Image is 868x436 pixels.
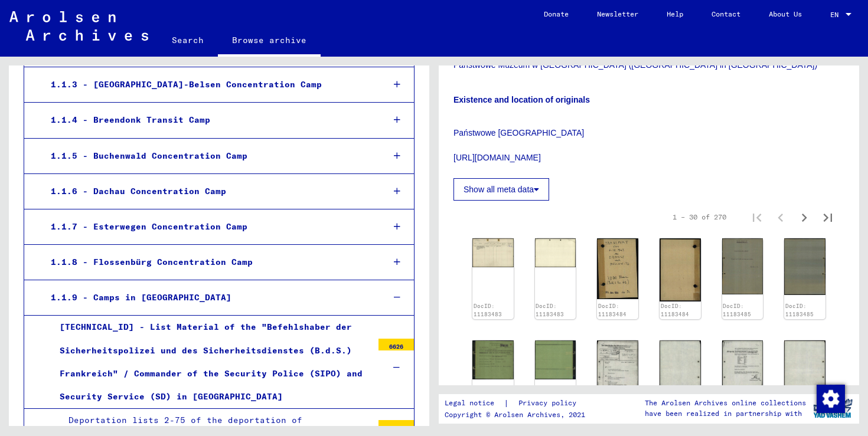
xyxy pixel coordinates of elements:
a: DocID: 11183484 [661,303,689,317]
a: Search [158,26,218,54]
a: Browse archive [218,26,321,57]
a: Legal notice [445,397,504,409]
img: 002.jpg [660,340,701,398]
img: 002.jpg [535,238,576,267]
div: | [445,397,590,409]
img: 001.jpg [472,340,514,379]
div: 1.1.5 - Buchenwald Concentration Camp [42,145,374,168]
a: DocID: 11183485 [785,303,814,317]
img: Change consent [817,385,845,413]
p: The Arolsen Archives online collections [645,398,806,408]
p: Copyright © Arolsen Archives, 2021 [445,409,590,420]
button: First page [745,205,769,229]
img: 001.jpg [472,238,514,267]
button: Show all meta data [453,178,549,201]
img: 002.jpg [535,340,576,379]
div: [TECHNICAL_ID] - List Material of the "Befehlshaber der Sicherheitspolizei und des Sicherheitsdie... [51,316,373,408]
div: 1.1.9 - Camps in [GEOGRAPHIC_DATA] [42,286,374,309]
div: 1.1.7 - Esterwegen Concentration Camp [42,215,374,238]
img: 002.jpg [784,340,825,398]
div: 6626 [378,339,414,350]
img: 002.jpg [784,238,825,295]
button: Last page [816,205,840,229]
a: DocID: 11183483 [474,303,502,317]
button: Previous page [769,205,792,229]
button: Next page [792,205,816,229]
p: have been realized in partnership with [645,408,806,419]
img: Arolsen_neg.svg [9,11,148,41]
img: 001.jpg [722,238,763,294]
img: 001.jpg [597,238,638,299]
a: DocID: 11183484 [598,303,626,317]
a: DocID: 11183483 [536,303,564,317]
a: Privacy policy [509,397,590,409]
p: Panstwowe Muzeum w [GEOGRAPHIC_DATA] ([GEOGRAPHIC_DATA] in [GEOGRAPHIC_DATA]) [453,59,844,71]
img: 001.jpg [597,340,638,398]
div: 1.1.3 - [GEOGRAPHIC_DATA]-Belsen Concentration Camp [42,73,374,96]
span: EN [830,11,843,19]
img: yv_logo.png [811,394,855,423]
div: 1.1.6 - Dachau Concentration Camp [42,180,374,203]
b: Existence and location of originals [453,95,590,104]
div: 4847 [378,420,414,432]
p: Państwowe [GEOGRAPHIC_DATA] [URL][DOMAIN_NAME] [453,114,844,164]
div: 1 – 30 of 270 [673,212,726,222]
img: 002.jpg [660,238,701,301]
a: DocID: 11183485 [723,303,751,317]
div: 1.1.4 - Breendonk Transit Camp [42,109,374,132]
div: 1.1.8 - Flossenbürg Concentration Camp [42,251,374,274]
img: 001.jpg [722,340,763,398]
